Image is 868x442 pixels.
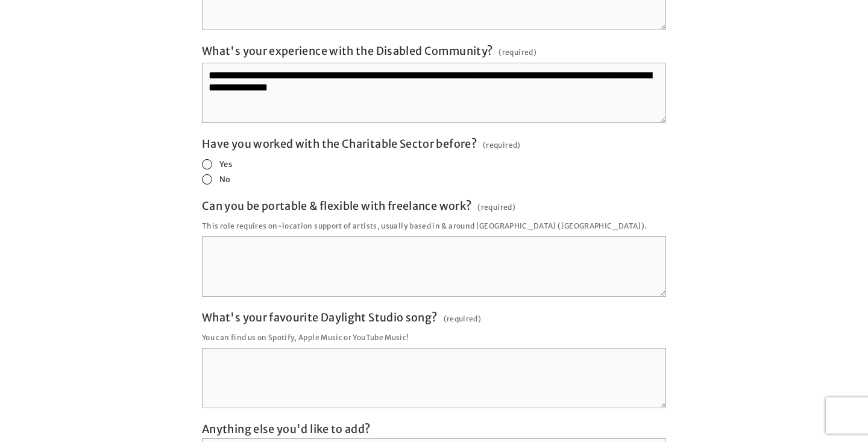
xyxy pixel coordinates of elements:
[202,199,471,213] span: Can you be portable & flexible with freelance work?
[202,329,666,346] p: You can find us on Spotify, Apple Music or YouTube Music!
[444,311,482,327] span: (required)
[202,44,492,58] span: What's your experience with the Disabled Community?
[219,159,232,169] span: Yes
[202,218,666,234] p: This role requires on-location support of artists, usually based in & around [GEOGRAPHIC_DATA] ([...
[498,44,536,60] span: (required)
[483,137,521,153] span: (required)
[202,422,371,436] span: Anything else you'd like to add?
[477,199,515,215] span: (required)
[202,311,437,324] span: What's your favourite Daylight Studio song?
[202,137,477,151] span: Have you worked with the Charitable Sector before?
[219,174,231,185] span: No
